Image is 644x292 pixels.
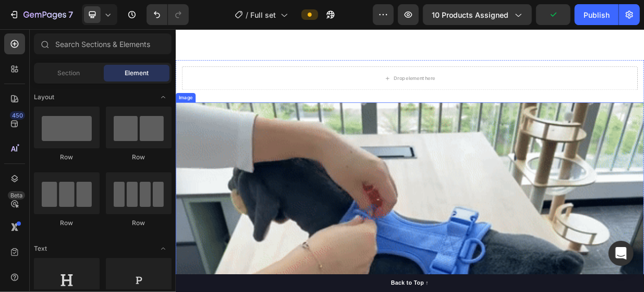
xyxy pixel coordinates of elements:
span: Section [58,68,80,78]
div: Row [34,153,100,162]
button: Publish [575,4,618,25]
div: Open Intercom Messenger [609,241,634,266]
div: Row [34,218,100,228]
span: Layout [34,92,54,102]
div: Publish [584,9,610,20]
span: Full set [251,9,276,20]
p: 7 [68,8,73,21]
span: / [246,9,249,20]
span: Element [125,68,149,78]
iframe: Design area [176,29,644,292]
div: Drop element here [291,62,347,70]
button: 7 [4,4,78,25]
div: Undo/Redo [147,4,189,25]
div: Beta [8,191,25,200]
span: Text [34,244,47,253]
span: Toggle open [155,89,172,106]
div: Row [106,153,172,162]
button: 10 products assigned [423,4,532,25]
div: 450 [10,111,25,120]
span: Toggle open [155,240,172,257]
div: Image [2,87,25,97]
div: Row [106,218,172,228]
span: 10 products assigned [432,9,508,20]
input: Search Sections & Elements [34,33,172,54]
